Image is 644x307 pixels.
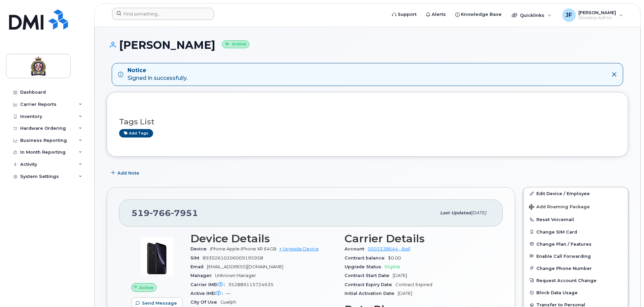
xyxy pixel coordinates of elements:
span: Contract Expiry Date [345,282,395,287]
span: City Of Use [190,300,220,305]
span: [DATE] [393,273,407,278]
span: Send Message [142,300,177,306]
button: Change SIM Card [524,226,628,238]
span: Add Note [117,170,139,176]
span: Eligible [385,264,400,269]
img: image20231002-3703462-1qb80zy.jpeg [137,236,177,276]
span: Initial Activation Date [345,291,398,296]
span: Add Roaming Package [529,204,590,211]
span: Change Plan / Features [536,241,592,246]
h3: Device Details [190,233,336,245]
button: Change Plan / Features [524,238,628,250]
h1: [PERSON_NAME] [107,39,628,51]
a: Edit Device / Employee [524,187,628,199]
span: 7951 [171,208,198,218]
h3: Tags List [119,118,616,126]
a: Add tags [119,129,153,137]
a: 0503338644 - Bell [368,246,410,251]
button: Request Account Change [524,274,628,286]
span: Active IMEI [190,291,226,296]
div: Signed in successfully. [128,67,187,82]
span: — [226,291,230,296]
span: Enable Call Forwarding [536,253,591,258]
span: Upgrade Status [345,264,385,269]
span: $0.00 [388,255,401,260]
span: 352889115724635 [228,282,274,287]
span: Manager [190,273,215,278]
a: + Upgrade Device [279,246,319,251]
span: Contract Start Date [345,273,393,278]
button: Add Roaming Package [524,199,628,213]
span: Unknown Manager [215,273,256,278]
button: Block Data Usage [524,286,628,299]
button: Change Phone Number [524,262,628,274]
span: [EMAIL_ADDRESS][DOMAIN_NAME] [207,264,283,269]
button: Reset Voicemail [524,213,628,225]
button: Enable Call Forwarding [524,250,628,262]
span: iPhone Apple iPhone XR 64GB [210,246,277,251]
span: Last updated [440,210,471,215]
span: Active [139,284,153,291]
span: 519 [132,208,198,218]
span: [DATE] [471,210,486,215]
span: Contract balance [345,255,388,260]
span: Account [345,246,368,251]
button: Add Note [107,167,145,179]
span: Carrier IMEI [190,282,228,287]
span: Contract Expired [395,282,432,287]
span: SIM [190,255,203,260]
span: [DATE] [398,291,412,296]
span: Guelph [220,300,236,305]
h3: Carrier Details [345,233,491,245]
small: Active [222,40,249,48]
span: Email [190,264,207,269]
strong: Notice [128,67,187,74]
span: 766 [150,208,171,218]
span: Device [190,246,210,251]
span: 89302610206009195958 [203,255,263,260]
